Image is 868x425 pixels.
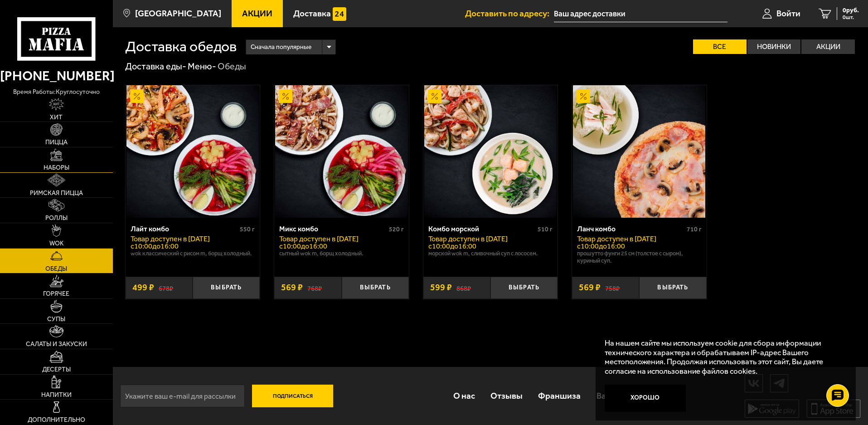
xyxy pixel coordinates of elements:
[423,85,558,218] a: АкционныйКомбо морской
[342,277,409,299] button: Выбрать
[483,381,530,410] a: Отзывы
[42,366,71,373] span: Десерты
[44,165,69,171] span: Наборы
[41,392,72,398] span: Напитки
[605,385,686,412] button: Хорошо
[126,85,260,218] a: АкционныйЛайт комбо
[281,283,303,292] span: 569 ₽
[279,242,327,250] span: c 10:00 до 16:00
[182,234,210,243] span: в [DATE]
[428,225,536,233] div: Комбо морской
[843,7,859,14] span: 0 руб.
[687,225,702,233] span: 710 г
[126,85,259,218] img: Лайт комбо
[279,234,330,243] span: Товар доступен
[843,15,859,20] span: 0 шт.
[639,277,706,299] button: Выбрать
[577,234,628,243] span: Товар доступен
[188,61,216,72] a: Меню-
[530,381,588,410] a: Франшиза
[242,9,272,18] span: Акции
[424,85,557,218] img: Комбо морской
[132,283,154,292] span: 499 ₽
[279,250,404,257] p: Сытный Wok M, Борщ холодный.
[428,242,476,250] span: c 10:00 до 16:00
[465,9,554,18] span: Доставить по адресу:
[131,225,238,233] div: Лайт комбо
[628,234,656,243] span: в [DATE]
[218,61,246,73] div: Обеды
[605,338,842,376] p: На нашем сайте мы используем cookie для сбора информации технического характера и обрабатываем IP...
[251,39,311,56] span: Сначала популярные
[45,215,68,221] span: Роллы
[125,61,186,72] a: Доставка еды-
[330,234,359,243] span: в [DATE]
[430,283,452,292] span: 599 ₽
[26,341,87,347] span: Салаты и закуски
[47,316,65,322] span: Супы
[159,283,173,292] s: 678 ₽
[589,381,642,410] a: Вакансии
[307,283,322,292] s: 768 ₽
[538,225,553,233] span: 510 г
[428,250,553,257] p: Морской Wok M, Сливочный суп с лососем.
[275,85,407,218] img: Микс комбо
[445,381,482,410] a: О нас
[50,114,63,121] span: Хит
[131,250,255,257] p: Wok классический с рисом M, Борщ холодный.
[28,417,85,423] span: Дополнительно
[333,7,346,21] img: 15daf4d41897b9f0e9f617042186c801.svg
[293,9,331,18] span: Доставка
[572,85,707,218] a: АкционныйЛанч комбо
[30,190,83,196] span: Римская пицца
[428,89,441,103] img: Акционный
[693,39,747,54] label: Все
[480,234,508,243] span: в [DATE]
[45,139,68,146] span: Пицца
[120,385,245,407] input: Укажите ваш e-mail для рассылки
[577,225,684,233] div: Ланч комбо
[135,9,221,18] span: [GEOGRAPHIC_DATA]
[125,39,237,54] h1: Доставка обедов
[130,89,144,103] img: Акционный
[131,242,179,250] span: c 10:00 до 16:00
[389,225,404,233] span: 520 г
[490,277,558,299] button: Выбрать
[279,89,292,103] img: Акционный
[456,283,471,292] s: 868 ₽
[573,85,705,218] img: Ланч комбо
[193,277,260,299] button: Выбрать
[801,39,855,54] label: Акции
[252,385,334,407] button: Подписаться
[49,240,63,247] span: WOK
[45,266,67,272] span: Обеды
[579,283,601,292] span: 569 ₽
[279,225,387,233] div: Микс комбо
[577,89,590,103] img: Акционный
[240,225,255,233] span: 550 г
[428,234,480,243] span: Товар доступен
[274,85,409,218] a: АкционныйМикс комбо
[554,5,727,22] input: Ваш адрес доставки
[747,39,801,54] label: Новинки
[131,234,182,243] span: Товар доступен
[776,9,800,18] span: Войти
[605,283,620,292] s: 758 ₽
[43,291,69,297] span: Горячее
[577,242,625,250] span: c 10:00 до 16:00
[577,250,702,264] p: Прошутто Фунги 25 см (толстое с сыром), Куриный суп.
